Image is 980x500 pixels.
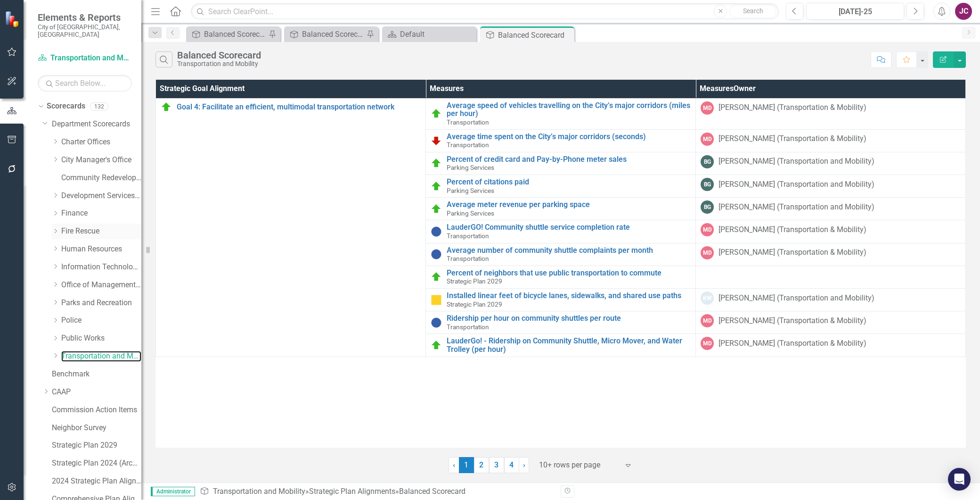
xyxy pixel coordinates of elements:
[701,223,714,236] div: MD
[719,293,874,304] div: [PERSON_NAME] (Transportation and Mobility)
[447,314,691,323] a: Ridership per hour on community shuttles per route
[719,202,874,213] div: [PERSON_NAME] (Transportation and Mobility)
[431,181,442,192] img: Proceeding as Planned
[38,23,132,39] small: City of [GEOGRAPHIC_DATA], [GEOGRAPHIC_DATA]
[447,101,691,118] a: Average speed of vehicles travelling on the City’s major corridors (miles per hour)
[400,28,474,40] div: Default
[156,98,426,357] td: Double-Click to Edit Right Click for Context Menu
[701,178,714,191] div: BG
[431,271,442,283] img: Proceeding as Planned
[90,102,108,110] div: 132
[426,198,696,220] td: Double-Click to Edit Right Click for Context Menu
[177,50,261,60] div: Balanced Scorecard
[161,101,172,113] img: Proceeding as Planned
[61,280,141,291] a: Office of Management and Budget
[719,156,874,167] div: [PERSON_NAME] (Transportation and Mobility)
[61,315,141,326] a: Police
[453,460,455,469] span: ‹
[447,277,502,285] span: Strategic Plan 2029
[61,226,141,237] a: Fire Rescue
[696,175,966,198] td: Double-Click to Edit
[426,311,696,334] td: Double-Click to Edit Right Click for Context Menu
[61,191,141,201] a: Development Services Department
[431,340,442,351] img: Proceeding as Planned
[431,108,442,119] img: Proceeding as Planned
[809,6,901,17] div: [DATE]-25
[696,311,966,334] td: Double-Click to Edit
[447,141,489,149] span: Transportation
[447,292,691,300] a: Installed linear feet of bicycle lanes, sidewalks, and shared use paths
[447,164,494,171] span: Parking Services
[459,457,474,473] span: 1
[61,173,141,183] a: Community Redevelopment Agency
[431,158,442,169] img: Proceeding as Planned
[302,28,364,40] div: Balanced Scorecard
[38,53,132,64] a: Transportation and Mobility
[191,3,779,20] input: Search ClearPoint...
[177,103,421,111] a: Goal 4: Facilitate an efficient, multimodal transportation network
[426,175,696,198] td: Double-Click to Edit Right Click for Context Menu
[399,487,465,496] div: Balanced Scorecard
[955,3,972,20] button: JC
[61,262,141,273] a: Information Technology Services
[38,75,132,92] input: Search Below...
[696,220,966,243] td: Double-Click to Edit
[447,133,691,141] a: Average time spent on the City’s major corridors (seconds)
[52,440,141,451] a: Strategic Plan 2029
[431,135,442,146] img: Reviewing for Improvement
[447,118,489,126] span: Transportation
[431,226,442,237] img: Information Unavailable
[426,220,696,243] td: Double-Click to Edit Right Click for Context Menu
[431,294,442,306] img: Monitoring Progress
[719,179,874,190] div: [PERSON_NAME] (Transportation and Mobility)
[696,198,966,220] td: Double-Click to Edit
[426,243,696,266] td: Double-Click to Edit Right Click for Context Menu
[286,28,364,40] a: Balanced Scorecard
[701,314,714,327] div: MD
[701,337,714,350] div: MD
[447,223,691,232] a: LauderGO! Community shuttle service completion rate
[474,457,489,473] a: 2
[177,60,261,67] div: Transportation and Mobility
[489,457,504,473] a: 3
[701,101,714,115] div: MD
[52,405,141,416] a: Commission Action Items
[719,102,866,113] div: [PERSON_NAME] (Transportation & Mobility)
[701,292,714,305] div: KW
[696,334,966,357] td: Double-Click to Edit
[213,487,305,496] a: Transportation and Mobility
[806,3,904,20] button: [DATE]-25
[447,255,489,262] span: Transportation
[719,133,866,144] div: [PERSON_NAME] (Transportation & Mobility)
[61,155,141,166] a: City Manager's Office
[431,203,442,215] img: Proceeding as Planned
[719,338,866,349] div: [PERSON_NAME] (Transportation & Mobility)
[701,200,714,214] div: BG
[447,269,691,277] a: Percent of neighbors that use public transportation to commute
[188,28,266,40] a: Balanced Scorecard
[696,152,966,175] td: Double-Click to Edit
[61,137,141,148] a: Charter Offices
[309,487,395,496] a: Strategic Plan Alignments
[61,333,141,344] a: Public Works
[61,208,141,219] a: Finance
[447,200,691,209] a: Average meter revenue per parking space
[743,7,763,15] span: Search
[504,457,519,473] a: 4
[948,468,971,491] div: Open Intercom Messenger
[447,209,494,217] span: Parking Services
[61,351,141,362] a: Transportation and Mobility
[696,288,966,311] td: Double-Click to Edit
[426,98,696,129] td: Double-Click to Edit Right Click for Context Menu
[696,98,966,129] td: Double-Click to Edit
[426,129,696,152] td: Double-Click to Edit Right Click for Context Menu
[447,155,691,164] a: Percent of credit card and Pay-by-Phone meter sales
[719,316,866,326] div: [PERSON_NAME] (Transportation & Mobility)
[719,225,866,235] div: [PERSON_NAME] (Transportation & Mobility)
[200,486,554,497] div: » »
[426,266,696,288] td: Double-Click to Edit Right Click for Context Menu
[426,152,696,175] td: Double-Click to Edit Right Click for Context Menu
[5,11,21,27] img: ClearPoint Strategy
[701,133,714,146] div: MD
[701,246,714,259] div: MD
